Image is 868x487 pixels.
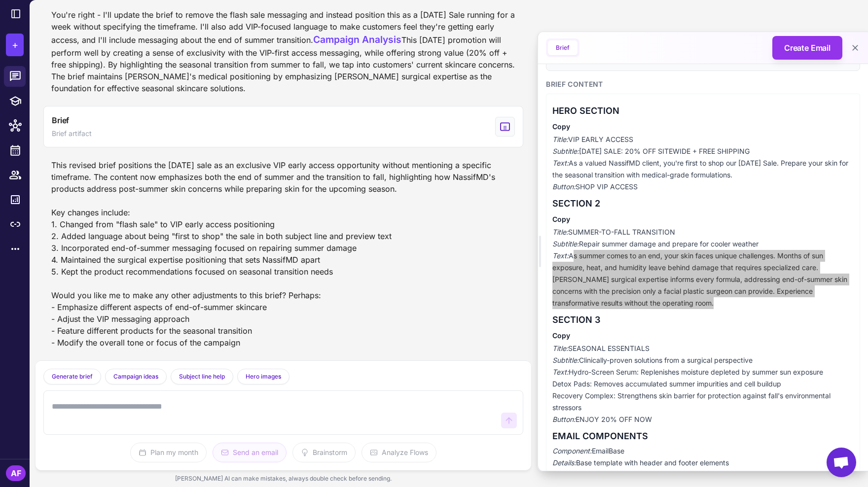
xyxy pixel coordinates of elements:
[772,36,842,60] button: Create Email
[43,155,523,352] div: This revised brief positions the [DATE] sale as an exclusive VIP early access opportunity without...
[552,344,568,352] em: Title:
[292,443,356,462] button: Brainstorm
[552,135,568,143] em: Title:
[179,372,225,381] span: Subject line help
[52,372,93,381] span: Generate brief
[552,134,854,193] p: VIP EARLY ACCESS [DATE] SALE: 20% OFF SITEWIDE + FREE SHIPPING As a valued NassifMD client, you'r...
[552,447,592,455] em: Component:
[113,372,158,381] span: Campaign ideas
[552,368,569,376] em: Text:
[52,128,92,139] span: Brief artifact
[546,79,860,90] h3: Brief Content
[552,445,854,469] p: EmailBase Base template with header and footer elements
[12,37,18,52] span: +
[552,226,854,309] p: SUMMER-TO-FALL TRANSITION Repair summer damage and prepare for cooler weather As summer comes to ...
[552,331,854,341] h4: Copy
[43,369,101,384] button: Generate brief
[552,159,569,167] em: Text:
[52,114,69,126] span: Brief
[171,369,233,384] button: Subject line help
[552,429,854,443] h3: EMAIL COMPONENTS
[552,147,579,155] em: Subtitle:
[130,443,207,462] button: Plan my month
[36,470,531,487] div: [PERSON_NAME] AI can make mistakes, always double check before sending.
[237,369,289,384] button: Hero images
[552,197,854,210] h3: SECTION 2
[552,214,854,224] h4: Copy
[548,40,578,55] button: Brief
[246,372,281,381] span: Hero images
[213,443,287,462] button: Send an email
[784,42,831,54] span: Create Email
[827,448,856,477] a: Open chat
[43,106,523,147] button: View generated Brief
[51,9,515,94] div: You're right - I'll update the brief to remove the flash sale messaging and instead position this...
[552,182,576,191] em: Button:
[552,104,854,118] h3: HERO SECTION
[313,34,401,45] span: Campaign Analysis
[362,443,436,462] button: Analyze Flows
[6,465,26,481] div: AF
[552,240,579,248] em: Subtitle:
[552,122,854,132] h4: Copy
[552,415,576,423] em: Button:
[105,369,167,384] button: Campaign ideas
[6,34,24,56] button: +
[552,313,854,327] h3: SECTION 3
[552,228,568,236] em: Title:
[552,356,579,364] em: Subtitle:
[552,251,569,260] em: Text:
[552,458,576,467] em: Details:
[552,343,854,425] p: SEASONAL ESSENTIALS Clinically-proven solutions from a surgical perspective Hydro-Screen Serum: R...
